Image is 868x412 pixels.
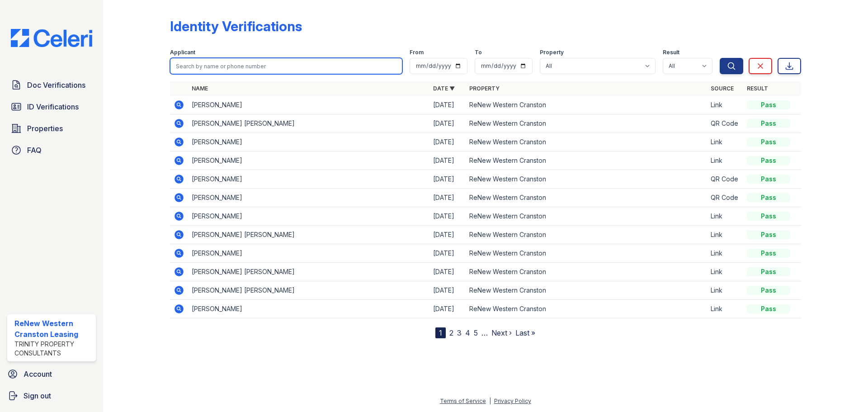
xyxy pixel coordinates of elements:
td: ReNew Western Cranston [466,244,707,263]
td: [DATE] [429,244,466,263]
span: Account [24,369,52,379]
td: [PERSON_NAME] [188,152,429,170]
a: Date ▼ [433,85,455,92]
a: Property [469,85,500,92]
label: Applicant [170,49,195,56]
div: Pass [747,156,790,165]
td: [DATE] [429,152,466,170]
td: [DATE] [429,189,466,207]
div: Pass [747,100,790,109]
div: | [489,398,491,404]
a: Name [192,85,208,92]
div: ReNew Western Cranston Leasing [14,318,92,340]
td: [DATE] [429,96,466,114]
td: [DATE] [429,207,466,226]
span: Sign out [24,390,51,401]
span: ID Verifications [27,101,79,112]
div: Pass [747,137,790,147]
div: Pass [747,119,790,128]
div: Pass [747,267,790,276]
a: Source [711,85,734,92]
a: Properties [7,119,96,137]
td: [PERSON_NAME] [188,133,429,152]
td: [DATE] [429,226,466,244]
td: [PERSON_NAME] [188,207,429,226]
td: ReNew Western Cranston [466,263,707,281]
td: ReNew Western Cranston [466,226,707,244]
td: [PERSON_NAME] [PERSON_NAME] [188,263,429,281]
td: QR Code [707,189,743,207]
td: [DATE] [429,281,466,300]
a: 4 [465,328,470,337]
td: [PERSON_NAME] [188,170,429,189]
td: ReNew Western Cranston [466,300,707,318]
div: Pass [747,193,790,202]
div: Trinity Property Consultants [14,340,92,358]
span: FAQ [27,145,42,156]
td: Link [707,152,743,170]
td: [DATE] [429,300,466,318]
td: ReNew Western Cranston [466,114,707,133]
td: Link [707,300,743,318]
td: ReNew Western Cranston [466,281,707,300]
a: Sign out [4,387,99,405]
span: Properties [27,123,63,134]
td: ReNew Western Cranston [466,189,707,207]
td: [PERSON_NAME] [188,189,429,207]
td: ReNew Western Cranston [466,133,707,152]
a: 2 [449,328,453,337]
td: ReNew Western Cranston [466,207,707,226]
td: [PERSON_NAME] [188,96,429,114]
a: Terms of Service [440,398,486,404]
div: Pass [747,212,790,221]
td: Link [707,133,743,152]
div: Pass [747,304,790,313]
td: Link [707,263,743,281]
input: Search by name or phone number [170,58,402,74]
div: Pass [747,249,790,258]
div: Pass [747,175,790,184]
div: Pass [747,230,790,239]
a: 3 [457,328,462,337]
td: QR Code [707,170,743,189]
td: [PERSON_NAME] [PERSON_NAME] [188,226,429,244]
td: [DATE] [429,133,466,152]
td: Link [707,96,743,114]
td: [DATE] [429,263,466,281]
a: FAQ [7,141,96,159]
a: Doc Verifications [7,76,96,94]
span: Doc Verifications [27,80,85,90]
td: Link [707,207,743,226]
a: Result [747,85,768,92]
td: Link [707,281,743,300]
div: Identity Verifications [170,18,302,34]
td: ReNew Western Cranston [466,170,707,189]
td: [PERSON_NAME] [188,300,429,318]
label: Property [540,49,564,56]
div: 1 [435,327,446,338]
td: [PERSON_NAME] [PERSON_NAME] [188,281,429,300]
a: Next › [491,328,512,337]
a: Privacy Policy [494,398,531,404]
label: From [410,49,424,56]
a: Last » [515,328,535,337]
td: [DATE] [429,114,466,133]
span: … [481,327,488,338]
td: [PERSON_NAME] [188,244,429,263]
td: [DATE] [429,170,466,189]
td: [PERSON_NAME] [PERSON_NAME] [188,114,429,133]
a: 5 [474,328,478,337]
img: CE_Logo_Blue-a8612792a0a2168367f1c8372b55b34899dd931a85d93a1a3d3e32e68fde9ad4.png [4,29,99,47]
a: Account [4,365,99,383]
label: Result [663,49,679,56]
td: ReNew Western Cranston [466,152,707,170]
td: Link [707,244,743,263]
label: To [475,49,482,56]
td: ReNew Western Cranston [466,96,707,114]
td: QR Code [707,114,743,133]
td: Link [707,226,743,244]
a: ID Verifications [7,98,96,116]
div: Pass [747,286,790,295]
